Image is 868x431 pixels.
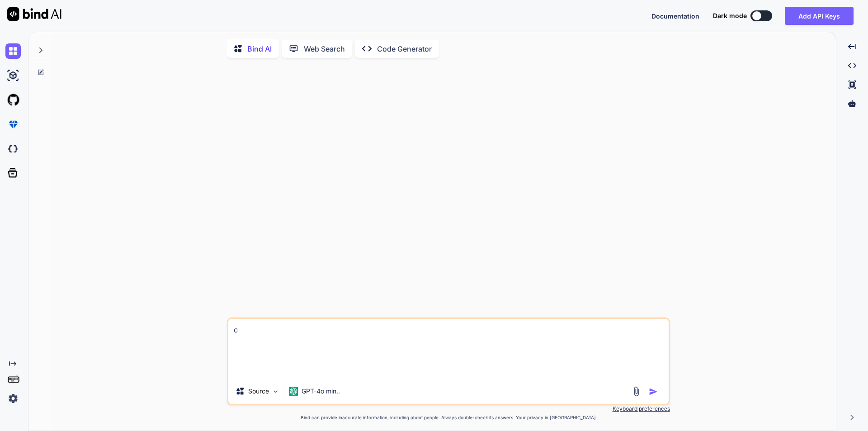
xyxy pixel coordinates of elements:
[5,391,21,406] img: settings
[713,11,747,20] span: Dark mode
[247,43,272,54] p: Bind AI
[5,117,21,132] img: premium
[5,68,21,83] img: ai-studio
[651,12,699,20] span: Documentation
[5,43,21,59] img: chat
[631,386,642,397] img: attachment
[302,387,340,396] p: GPT-4o min..
[7,7,61,21] img: Bind AI
[785,7,854,25] button: Add API Keys
[651,11,699,21] button: Documentation
[227,414,670,421] p: Bind can provide inaccurate information, including about people. Always double-check its answers....
[5,141,21,156] img: darkCloudIdeIcon
[289,387,298,396] img: GPT-4o mini
[228,319,669,379] textarea: correct these '[GEOGRAPHIC_DATA]<br/>' + + WaterfallNum + ;
[304,43,345,54] p: Web Search
[5,92,21,108] img: githubLight
[377,43,432,54] p: Code Generator
[272,388,279,395] img: Pick Models
[649,387,658,396] img: icon
[248,387,269,396] p: Source
[227,405,670,412] p: Keyboard preferences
